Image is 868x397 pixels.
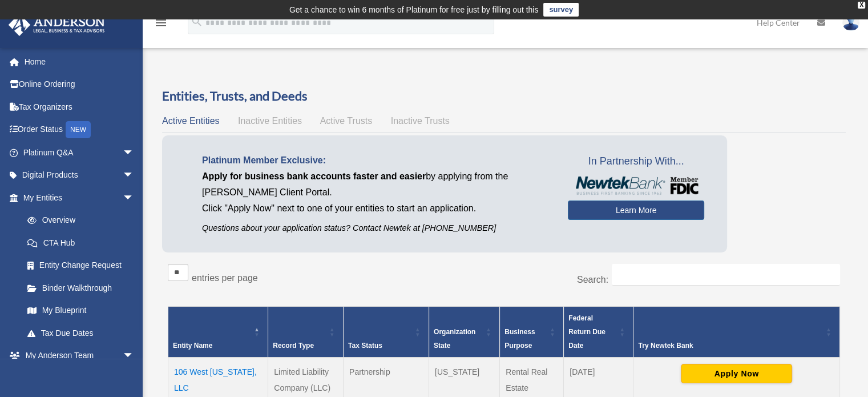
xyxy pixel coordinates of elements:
img: Anderson Advisors Platinum Portal [5,14,108,36]
a: My Entitiesarrow_drop_down [8,186,146,209]
div: close [858,2,865,9]
span: In Partnership With... [568,153,704,171]
span: Inactive Entities [238,116,302,126]
span: Tax Status [348,342,382,350]
span: arrow_drop_down [123,164,146,187]
label: Search: [577,275,608,284]
a: CTA Hub [16,231,146,254]
span: arrow_drop_down [123,186,146,210]
div: Get a chance to win 6 months of Platinum for free just by filling out this [289,3,539,17]
a: menu [154,20,168,30]
a: Binder Walkthrough [16,276,146,299]
p: Platinum Member Exclusive: [202,153,551,169]
a: Order StatusNEW [8,118,151,142]
span: arrow_drop_down [123,141,146,165]
span: Business Purpose [504,328,535,350]
a: Tax Due Dates [16,322,146,344]
a: Learn More [568,200,704,220]
a: Online Ordering [8,73,151,96]
label: entries per page [192,273,258,283]
i: menu [154,16,168,30]
span: Active Trusts [320,116,373,126]
div: Try Newtek Bank [638,339,822,352]
h3: Entities, Trusts, and Deeds [162,87,846,105]
a: Platinum Q&Aarrow_drop_down [8,141,151,164]
th: Organization State: Activate to sort [429,306,500,358]
a: Entity Change Request [16,254,146,277]
img: NewtekBankLogoSM.png [574,177,699,195]
th: Tax Status: Activate to sort [344,306,429,358]
a: My Blueprint [16,299,146,322]
p: by applying from the [PERSON_NAME] Client Portal. [202,169,551,200]
p: Click "Apply Now" next to one of your entities to start an application. [202,200,551,216]
i: search [191,15,203,28]
span: arrow_drop_down [123,344,146,368]
th: Business Purpose: Activate to sort [500,306,564,358]
span: Apply for business bank accounts faster and easier [202,171,426,181]
a: survey [543,3,579,17]
img: User Pic [842,14,859,31]
th: Try Newtek Bank : Activate to sort [633,306,840,358]
a: Digital Productsarrow_drop_down [8,164,151,187]
span: Active Entities [162,116,219,126]
span: Entity Name [173,342,212,350]
div: NEW [66,121,91,138]
a: Overview [16,209,140,232]
th: Record Type: Activate to sort [268,306,344,358]
th: Entity Name: Activate to invert sorting [168,306,268,358]
a: My Anderson Teamarrow_drop_down [8,344,151,367]
a: Tax Organizers [8,95,151,118]
a: Home [8,50,151,73]
span: Federal Return Due Date [568,314,605,350]
th: Federal Return Due Date: Activate to sort [564,306,633,358]
span: Inactive Trusts [391,116,450,126]
span: Record Type [273,342,314,350]
button: Apply Now [681,364,792,383]
p: Questions about your application status? Contact Newtek at [PHONE_NUMBER] [202,221,551,235]
span: Organization State [434,328,475,350]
